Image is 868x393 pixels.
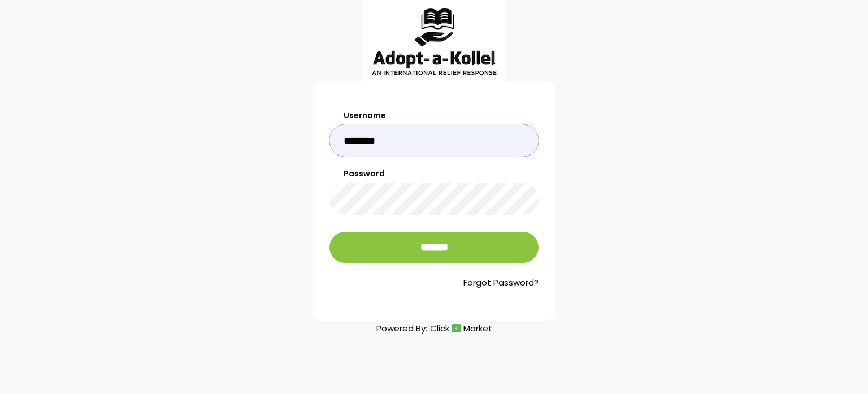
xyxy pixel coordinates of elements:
[329,168,539,180] label: Password
[329,277,539,290] a: Forgot Password?
[430,321,492,336] a: ClickMarket
[452,324,461,332] img: cm_icon.png
[329,110,539,122] label: Username
[376,321,492,336] p: Powered By:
